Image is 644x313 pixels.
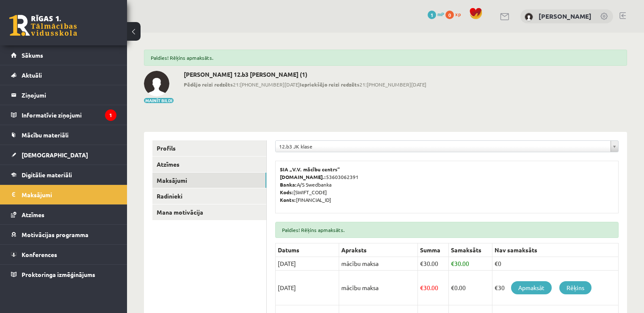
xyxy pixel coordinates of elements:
td: 0.00 [449,271,492,305]
a: [DEMOGRAPHIC_DATA] [11,145,116,165]
button: Mainīt bildi [144,98,174,103]
b: Pēdējo reizi redzēts [184,81,233,88]
td: [DATE] [276,271,339,305]
legend: Maksājumi [22,185,116,204]
h2: [PERSON_NAME] 12.b3 [PERSON_NAME] (1) [184,71,426,78]
span: Motivācijas programma [22,231,88,238]
a: Konferences [11,245,116,264]
b: SIA „V.V. mācību centrs” [280,166,340,173]
td: 30.00 [418,271,449,305]
a: Ziņojumi [11,85,116,105]
a: 0 xp [445,11,465,17]
a: Apmaksāt [511,281,552,294]
span: 21:[PHONE_NUMBER][DATE] 21:[PHONE_NUMBER][DATE] [184,81,426,88]
td: €0 [492,257,619,271]
th: Samaksāts [449,243,492,257]
span: 1 [428,11,436,19]
div: Paldies! Rēķins apmaksāts. [144,50,627,66]
b: Kods: [280,189,293,196]
span: € [420,260,423,267]
td: mācību maksa [339,271,418,305]
b: [DOMAIN_NAME].: [280,173,326,180]
span: Digitālie materiāli [22,171,72,179]
a: Proktoringa izmēģinājums [11,265,116,284]
a: 1 mP [428,11,444,17]
a: Motivācijas programma [11,225,116,244]
a: Atzīmes [152,156,266,172]
span: Proktoringa izmēģinājums [22,271,95,278]
th: Nav samaksāts [492,243,619,257]
a: Profils [152,140,266,156]
a: [PERSON_NAME] [539,12,591,20]
a: Atzīmes [11,205,116,224]
a: Sākums [11,45,116,65]
span: mP [437,11,444,17]
span: 0 [445,11,454,19]
i: 1 [105,109,116,121]
th: Summa [418,243,449,257]
a: Mācību materiāli [11,125,116,145]
td: mācību maksa [339,257,418,271]
a: Maksājumi [11,185,116,204]
legend: Ziņojumi [22,85,116,105]
span: [DEMOGRAPHIC_DATA] [22,151,88,159]
span: € [420,284,423,291]
img: Anastasija Žukova [525,13,533,21]
a: Mana motivācija [152,204,266,220]
legend: Informatīvie ziņojumi [22,105,116,125]
a: Aktuāli [11,65,116,85]
td: 30.00 [449,257,492,271]
span: Konferences [22,251,57,258]
a: Rēķins [559,281,591,294]
span: Aktuāli [22,71,42,79]
a: Informatīvie ziņojumi1 [11,105,116,125]
span: € [451,284,454,291]
b: Konts: [280,196,296,203]
p: 53603062391 A/S Swedbanka [SWIFT_CODE] [FINANCIAL_ID] [280,165,614,204]
b: Iepriekšējo reizi redzēts [300,81,359,88]
span: € [451,260,454,267]
td: [DATE] [276,257,339,271]
th: Datums [276,243,339,257]
span: Atzīmes [22,211,44,218]
span: 12.b3 JK klase [279,141,607,152]
td: 30.00 [418,257,449,271]
a: Rīgas 1. Tālmācības vidusskola [9,15,77,36]
th: Apraksts [339,243,418,257]
span: Sākums [22,51,43,59]
a: 12.b3 JK klase [276,141,618,152]
a: Maksājumi [152,173,266,188]
b: Banka: [280,181,297,188]
a: Radinieki [152,188,266,204]
td: €30 [492,271,619,305]
span: xp [455,11,461,17]
span: Mācību materiāli [22,131,69,139]
a: Digitālie materiāli [11,165,116,184]
img: Anastasija Žukova [144,71,169,96]
div: Paldies! Rēķins apmaksāts. [275,222,619,238]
